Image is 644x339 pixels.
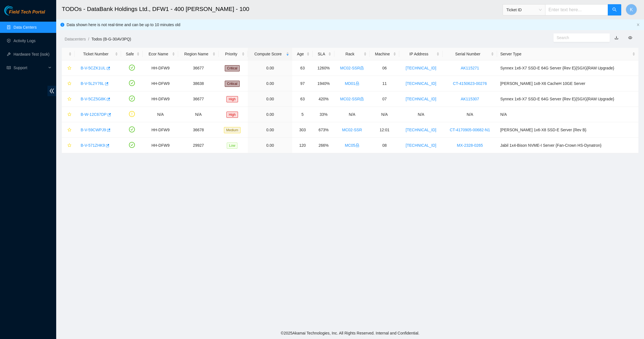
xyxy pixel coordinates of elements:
button: download [610,33,623,42]
span: read [7,66,11,70]
span: star [67,66,71,71]
td: Synnex 1x6-X7 SSD-E 64G Server {Rev E}{SGX}{RAM Upgrade} [497,60,638,76]
a: [TECHNICAL_ID] [406,97,436,101]
a: Akamai TechnologiesField Tech Portal [4,10,45,17]
a: B-V-5CZ5G8K [81,97,106,101]
td: 36677 [178,91,219,107]
td: 0.00 [248,91,292,107]
td: N/A [178,107,219,122]
a: MC02-SSRlock [340,66,364,70]
span: check-circle [129,80,135,86]
td: N/A [370,107,400,122]
td: 63 [292,91,313,107]
a: B-V-5CZK1UL [81,66,106,70]
td: 0.00 [248,107,292,122]
td: [PERSON_NAME] 1x8-X6 CacheH 10GE Server [497,76,638,91]
a: AK115271 [461,66,479,70]
td: 0.00 [248,122,292,138]
td: N/A [443,107,497,122]
input: Enter text here... [545,4,608,15]
span: check-circle [129,126,135,132]
td: N/A [143,107,178,122]
span: Medium [224,127,241,133]
td: HH-DFW9 [143,76,178,91]
span: lock [355,143,359,147]
a: Activity Logs [13,39,36,43]
a: MX-2328-0265 [457,143,483,148]
span: Critical [225,81,240,87]
td: 1940% [313,76,334,91]
td: [PERSON_NAME] 1x6-X8 SSD-E Server {Rev B} [497,122,638,138]
td: HH-DFW9 [143,122,178,138]
a: MD01lock [345,81,359,86]
span: star [67,143,71,148]
span: Field Tech Portal [9,10,45,15]
span: lock [355,82,359,85]
span: Low [227,143,237,149]
span: check-circle [129,96,135,101]
span: star [67,97,71,101]
button: star [65,94,72,103]
td: 303 [292,122,313,138]
td: 97 [292,76,313,91]
button: star [65,141,72,150]
td: 36677 [178,60,219,76]
a: B-V-59CWPJ9 [81,128,106,132]
td: 33% [313,107,334,122]
td: N/A [497,107,638,122]
td: 266% [313,138,334,153]
span: lock [360,97,364,101]
span: Ticket ID [506,6,542,14]
td: N/A [334,107,370,122]
footer: © 2025 Akamai Technologies, Inc. All Rights Reserved. Internal and Confidential. [56,327,644,339]
td: 5 [292,107,313,122]
span: High [226,112,238,118]
td: 673% [313,122,334,138]
span: double-left [47,86,56,96]
td: 38638 [178,76,219,91]
button: star [65,125,72,134]
span: High [226,96,238,102]
a: Hardware Test (isok) [13,52,49,56]
td: 0.00 [248,76,292,91]
span: lock [360,66,364,70]
td: 120 [292,138,313,153]
button: search [608,4,621,15]
span: star [67,128,71,132]
td: 12:01 [370,122,400,138]
img: Akamai Technologies [4,6,28,15]
td: Jabil 1x4-Bison NVME-I Server {Fan-Crown HS-Dynatron} [497,138,638,153]
a: [TECHNICAL_ID] [406,66,436,70]
a: B-V-571ZHK9 [81,143,105,148]
a: CT-4170905-00682-N1 [450,128,490,132]
a: AK115307 [461,97,479,101]
td: HH-DFW9 [143,60,178,76]
td: 07 [370,91,400,107]
td: N/A [399,107,443,122]
span: check-circle [129,65,135,71]
a: B-V-5L2Y76L [81,81,104,86]
span: star [67,82,71,86]
td: Synnex 1x6-X7 SSD-E 64G Server {Rev E}{SGX}{RAM Upgrade} [497,91,638,107]
span: Support [13,62,47,73]
td: 11 [370,76,400,91]
a: [TECHNICAL_ID] [406,143,436,148]
button: K [626,4,637,15]
td: 1260% [313,60,334,76]
span: exclamation-circle [129,111,135,117]
td: 08 [370,138,400,153]
a: download [614,35,618,40]
a: [TECHNICAL_ID] [406,81,436,86]
td: 0.00 [248,60,292,76]
a: MC02-SSRlock [340,97,364,101]
a: Data Centers [13,25,37,30]
td: HH-DFW9 [143,138,178,153]
a: CT-4150623-00276 [453,81,487,86]
td: 29927 [178,138,219,153]
button: star [65,79,72,88]
button: close [636,23,640,27]
span: star [67,112,71,117]
span: search [612,7,617,13]
a: B-W-12C67DP [81,112,106,117]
